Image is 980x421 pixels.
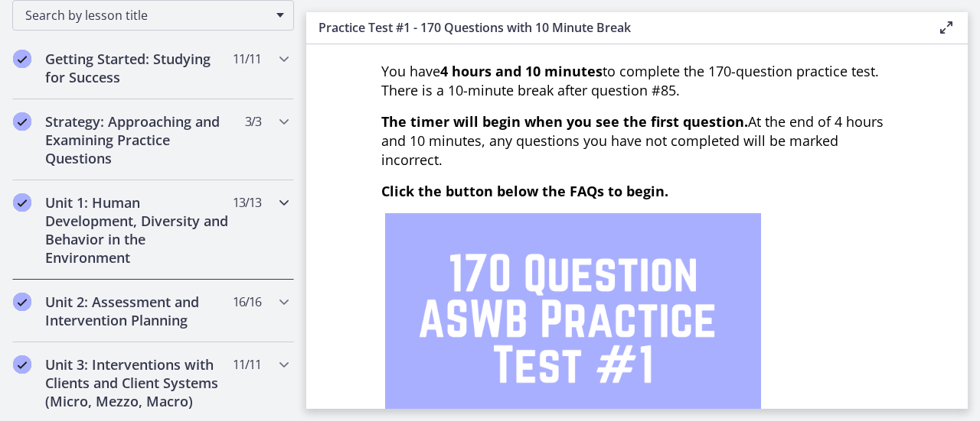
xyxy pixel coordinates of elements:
[233,293,261,311] span: 16 / 16
[381,112,884,169] span: At the end of 4 hours and 10 minutes, any questions you have not completed will be marked incorrect.
[13,193,31,212] i: Completed
[45,293,232,329] h2: Unit 2: Assessment and Intervention Planning
[45,112,232,167] h2: Strategy: Approaching and Examining Practice Questions
[13,112,31,131] i: Completed
[25,7,269,24] span: Search by lesson title
[381,62,879,99] span: You have to complete the 170-question practice test. There is a 10-minute break after question #85.
[13,355,31,374] i: Completed
[233,193,261,212] span: 13 / 13
[233,50,261,68] span: 11 / 11
[45,355,232,410] h2: Unit 3: Interventions with Clients and Client Systems (Micro, Mezzo, Macro)
[318,18,913,37] h3: Practice Test #1 - 170 Questions with 10 Minute Break
[13,293,31,311] i: Completed
[45,50,232,86] h2: Getting Started: Studying for Success
[13,50,31,68] i: Completed
[440,62,603,80] strong: 4 hours and 10 minutes
[381,182,668,200] span: Click the button below the FAQs to begin.
[245,112,261,131] span: 3 / 3
[381,112,748,131] span: The timer will begin when you see the first question.
[45,193,232,267] h2: Unit 1: Human Development, Diversity and Behavior in the Environment
[233,355,261,374] span: 11 / 11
